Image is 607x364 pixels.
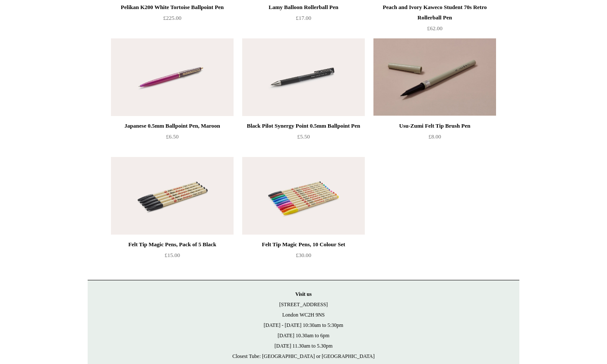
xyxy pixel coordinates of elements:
img: Felt Tip Magic Pens, Pack of 5 Black [111,157,234,235]
span: £6.50 [166,133,178,140]
div: Usu-Zumi Felt Tip Brush Pen [376,121,494,131]
img: Usu-Zumi Felt Tip Brush Pen [373,38,496,116]
a: Felt Tip Magic Pens, 10 Colour Set £30.00 [242,239,365,275]
div: Peach and Ivory Kaweco Student 70s Retro Rollerball Pen [376,2,494,23]
strong: Visit us [295,291,312,297]
a: Lamy Balloon Rollerball Pen £17.00 [242,2,365,38]
a: Black Pilot Synergy Point 0.5mm Ballpoint Pen Black Pilot Synergy Point 0.5mm Ballpoint Pen [242,38,365,116]
a: Japanese 0.5mm Ballpoint Pen, Maroon £6.50 [111,121,234,156]
div: Lamy Balloon Rollerball Pen [244,2,363,13]
span: £30.00 [296,252,311,258]
p: [STREET_ADDRESS] London WC2H 9NS [DATE] - [DATE] 10:30am to 5:30pm [DATE] 10.30am to 6pm [DATE] 1... [96,289,511,361]
div: Felt Tip Magic Pens, 10 Colour Set [244,239,363,250]
a: Felt Tip Magic Pens, Pack of 5 Black Felt Tip Magic Pens, Pack of 5 Black [111,157,234,235]
div: Black Pilot Synergy Point 0.5mm Ballpoint Pen [244,121,363,131]
span: £62.00 [427,25,443,31]
a: Pelikan K200 White Tortoise Ballpoint Pen £225.00 [111,2,234,38]
span: £15.00 [164,252,180,258]
a: Felt Tip Magic Pens, 10 Colour Set Felt Tip Magic Pens, 10 Colour Set [242,157,365,235]
div: Felt Tip Magic Pens, Pack of 5 Black [113,239,231,250]
img: Felt Tip Magic Pens, 10 Colour Set [242,157,365,235]
div: Japanese 0.5mm Ballpoint Pen, Maroon [113,121,231,131]
div: Pelikan K200 White Tortoise Ballpoint Pen [113,2,231,13]
span: £17.00 [296,15,311,21]
a: Black Pilot Synergy Point 0.5mm Ballpoint Pen £5.50 [242,121,365,156]
a: Usu-Zumi Felt Tip Brush Pen £8.00 [373,121,496,156]
a: Felt Tip Magic Pens, Pack of 5 Black £15.00 [111,239,234,275]
img: Japanese 0.5mm Ballpoint Pen, Maroon [111,38,234,116]
a: Japanese 0.5mm Ballpoint Pen, Maroon Japanese 0.5mm Ballpoint Pen, Maroon [111,38,234,116]
img: Black Pilot Synergy Point 0.5mm Ballpoint Pen [242,38,365,116]
a: Peach and Ivory Kaweco Student 70s Retro Rollerball Pen £62.00 [373,2,496,38]
a: Usu-Zumi Felt Tip Brush Pen Usu-Zumi Felt Tip Brush Pen [373,38,496,116]
span: £8.00 [428,133,441,140]
span: £225.00 [163,15,181,21]
span: £5.50 [297,133,310,140]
